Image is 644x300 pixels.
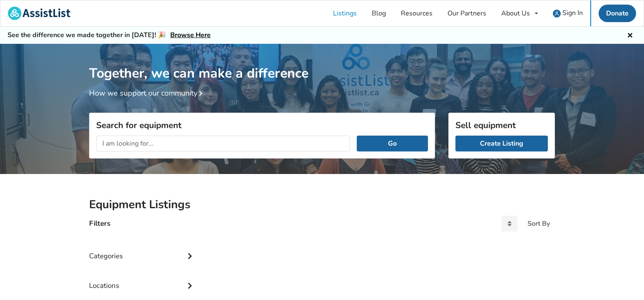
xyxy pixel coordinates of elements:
[364,0,393,26] a: Blog
[455,136,548,151] a: Create Listing
[96,136,350,151] input: I am looking for...
[440,0,494,26] a: Our Partners
[89,235,196,265] div: Categories
[562,8,583,18] span: Sign In
[89,88,206,98] a: How we support our community
[96,120,428,131] h3: Search for equipment
[357,136,428,151] button: Go
[393,0,440,26] a: Resources
[170,30,211,40] a: Browse Here
[7,31,211,40] h5: See the difference we made together in [DATE]! 🎉
[527,220,550,227] div: Sort By
[455,120,548,131] h3: Sell equipment
[89,197,555,212] h2: Equipment Listings
[599,5,636,22] a: Donate
[89,219,110,228] h4: Filters
[545,0,590,26] a: user icon Sign In
[89,44,555,82] h1: Together, we can make a difference
[326,0,364,26] a: Listings
[89,265,196,294] div: Locations
[501,10,530,17] div: About Us
[8,7,70,20] img: assistlist-logo
[553,10,561,18] img: user icon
